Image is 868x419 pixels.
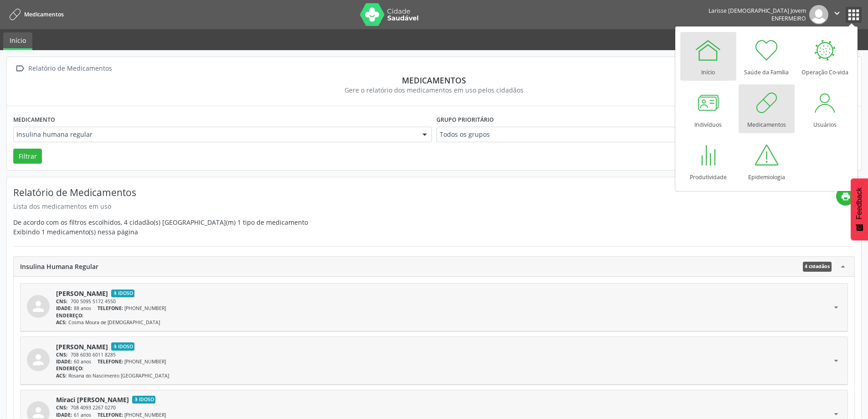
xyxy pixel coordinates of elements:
[803,262,832,272] span: 4 cidadãos
[56,319,831,326] div: Cosma Moura de [DEMOGRAPHIC_DATA]
[739,84,795,133] a: Medicamentos
[680,32,736,81] a: Início
[71,404,116,411] span: 708 4093 2267 0270
[13,62,113,75] a:  Relatório de Medicamentos
[739,137,795,186] a: Epidemiologia
[111,342,134,351] span: Idoso
[56,365,83,372] span: ENDEREÇO:
[56,412,72,418] span: IDADE:
[6,7,64,22] a: Medicamentos
[56,395,129,404] a: Miraci [PERSON_NAME]
[832,8,842,18] i: 
[855,187,863,219] span: Feedback
[709,7,806,15] div: Larisse [DEMOGRAPHIC_DATA] Jovem
[838,262,848,272] i: arrow_drop_up
[56,298,67,305] span: CNS:
[56,289,108,298] a: [PERSON_NAME]
[111,290,134,298] span: Idoso
[831,289,841,326] i: arrow_drop_down
[440,130,837,139] span: Todos os grupos
[56,412,831,419] div: 61 anos [PHONE_NUMBER]
[851,178,868,240] button: Feedback - Mostrar pesquisa
[20,262,98,272] span: Insulina Humana Regular
[71,352,116,358] span: 708 6030 6011 8285
[797,32,853,81] a: Operação Co-vida
[30,352,46,368] i: person
[13,187,836,198] h4: Relatório de Medicamentos
[56,352,67,358] span: CNS:
[16,130,413,139] span: Insulina humana regular
[3,32,32,50] a: Início
[98,358,123,365] span: TELEFONE:
[56,319,67,326] span: ACS:
[836,187,855,206] a: print
[809,5,828,24] img: img
[680,137,736,186] a: Produtividade
[771,15,806,22] span: Enfermeiro
[13,187,836,237] div: De acordo com os filtros escolhidos, 4 cidadão(s) [GEOGRAPHIC_DATA](m) 1 tipo de medicamento
[26,62,113,75] div: Relatório de Medicamentos
[56,372,67,379] span: ACS:
[56,358,72,365] span: IDADE:
[13,85,855,95] div: Gere o relatório dos medicamentos em uso pelos cidadãos
[841,191,851,202] i: print
[739,32,795,81] a: Saúde da Família
[98,305,123,311] span: TELEFONE:
[56,342,108,352] a: [PERSON_NAME]
[13,113,55,127] label: Medicamento
[132,396,155,404] span: Idoso
[13,149,42,164] button: Filtrar
[30,298,46,315] i: person
[437,113,494,127] label: Grupo prioritário
[56,358,831,365] div: 60 anos [PHONE_NUMBER]
[24,10,64,18] span: Medicamentos
[797,84,853,133] a: Usuários
[13,62,26,75] i: 
[828,5,846,24] button: 
[13,202,836,211] div: Lista dos medicamentos em uso
[56,305,831,312] div: 88 anos [PHONE_NUMBER]
[56,305,72,311] span: IDADE:
[13,75,855,85] div: Medicamentos
[56,404,67,411] span: CNS:
[846,7,862,23] button: apps
[71,298,116,305] span: 700 5095 5172 4550
[831,342,841,380] i: arrow_drop_down
[56,372,831,379] div: Rosana do Nascimento [GEOGRAPHIC_DATA]
[98,412,123,418] span: TELEFONE:
[13,227,836,237] div: Exibindo 1 medicamento(s) nessa página
[56,312,83,319] span: ENDEREÇO:
[680,84,736,133] a: Indivíduos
